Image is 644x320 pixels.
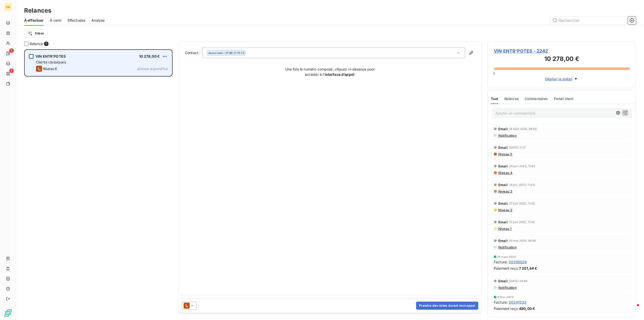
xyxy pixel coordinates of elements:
[208,51,244,55] div: - 07 86 77 75 73
[509,146,526,149] span: [DATE] 11:17
[509,127,537,130] span: 19 août 2025, 08:50
[509,259,527,265] span: 20250029
[416,302,478,310] button: Prendre des notes durant mon appel
[498,146,508,150] span: Email
[50,18,62,23] span: À venir
[208,51,222,55] em: Aucun nom
[91,18,105,23] span: Analyse
[509,183,535,186] span: 14 juil. 2025, 11:43
[554,97,573,101] span: Portail client
[498,245,517,249] span: Notification
[498,220,508,224] span: Email
[498,152,512,156] span: Niveau 5
[30,41,43,46] span: Relance
[139,54,160,58] span: 10 278,00 €
[509,221,535,224] span: 12 juin 2025, 11:43
[498,208,512,212] span: Niveau 2
[43,67,57,71] span: Niveau 6
[498,189,512,193] span: Niveau 3
[138,67,168,71] span: prévue aujourd’hui
[44,42,49,46] span: 1
[498,201,508,205] span: Email
[68,18,86,23] span: Effectuées
[519,266,537,271] span: 7 201,44 €
[9,68,14,73] span: 1
[4,309,12,317] img: Logo LeanPay
[494,266,518,271] span: Paiement reçu
[498,183,508,187] span: Email
[498,227,511,231] span: Niveau 1
[280,66,380,77] p: Une fois le numéro composé, cliquez ci-dessous pour accéder à l’ :
[185,50,203,55] label: Contact :
[35,54,66,58] span: VIN ENTR'POTES
[627,303,639,315] iframe: Intercom live chat
[494,306,518,311] span: Paiement reçu
[498,239,508,243] span: Email
[4,69,12,78] a: 1
[498,164,508,168] span: Email
[504,97,519,101] span: Relances
[509,300,526,305] span: 20241233
[4,3,12,11] div: CG
[24,49,173,320] div: grid
[498,171,512,175] span: Niveau 4
[498,286,517,290] span: Notification
[24,18,44,23] span: À effectuer
[497,296,514,299] span: 8 févr. 2025
[509,279,528,282] span: [DATE] 08:49
[491,97,498,101] span: Tout
[498,127,508,131] span: Email
[493,72,495,76] span: 0
[509,239,536,242] span: 25 mai 2025, 08:49
[494,259,508,265] span: Facture :
[494,300,508,305] span: Facture :
[497,255,516,258] span: 18 mars 2025
[498,133,517,137] span: Notification
[544,76,580,82] button: Déplier le détail
[325,72,354,77] strong: interface d’appel
[509,202,535,205] span: 27 juin 2025, 11:42
[525,97,548,101] span: Commentaires
[498,279,508,283] span: Email
[24,29,47,38] button: Filtrer
[550,16,626,24] input: Rechercher
[9,48,14,53] span: 1
[519,306,535,311] span: 480,00 €
[4,49,12,57] a: 1
[36,60,66,64] span: Clients classiques
[494,54,630,64] h3: 10 278,00 €
[545,76,573,82] span: Déplier le détail
[494,48,630,54] span: VIN ENTR'POTES - 2242
[24,6,51,15] h3: Relances
[509,165,535,168] span: 28 juil. 2025, 11:44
